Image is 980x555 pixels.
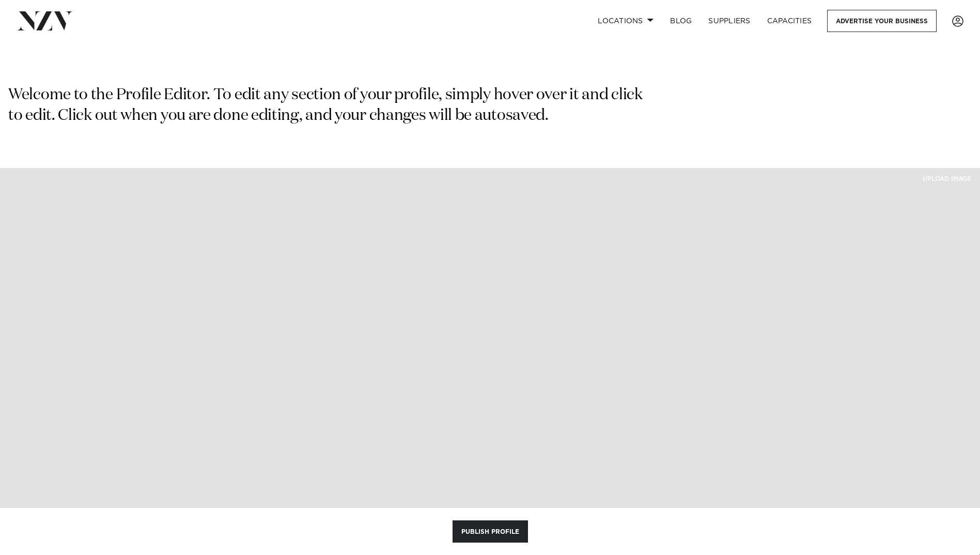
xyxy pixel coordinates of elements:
img: nzv-logo.png [17,11,73,30]
p: Welcome to the Profile Editor. To edit any section of your profile, simply hover over it and clic... [8,85,647,127]
a: BLOG [662,10,700,32]
button: Publish Profile [453,520,528,543]
a: Capacities [759,10,820,32]
a: Advertise your business [827,10,937,32]
button: UPLOAD IMAGE [914,168,980,190]
a: SUPPLIERS [700,10,758,32]
a: Locations [589,10,662,32]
